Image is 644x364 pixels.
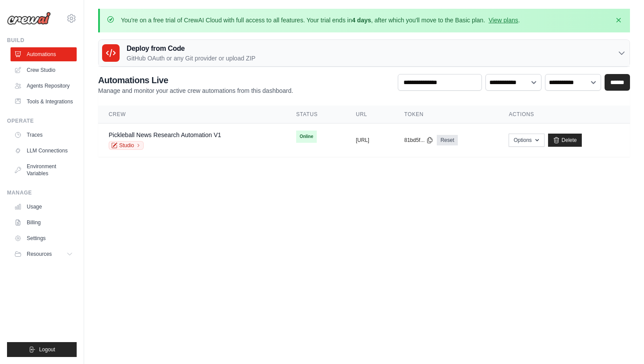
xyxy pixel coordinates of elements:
[127,43,255,54] h3: Deploy from Code
[548,134,582,147] a: Delete
[394,106,499,124] th: Token
[109,141,144,150] a: Studio
[11,95,77,109] a: Tools & Integrations
[498,106,630,124] th: Actions
[437,135,457,145] a: Reset
[11,144,77,158] a: LLM Connections
[11,216,77,230] a: Billing
[109,131,221,138] a: Pickleball News Research Automation V1
[121,16,520,25] p: You're on a free trial of CrewAI Cloud with full access to all features. Your trial ends in , aft...
[27,251,52,258] span: Resources
[11,79,77,93] a: Agents Repository
[11,247,77,261] button: Resources
[7,117,77,124] div: Operate
[7,342,77,357] button: Logout
[345,106,393,124] th: URL
[509,134,544,147] button: Options
[286,106,345,124] th: Status
[7,189,77,196] div: Manage
[98,106,286,124] th: Crew
[296,131,317,143] span: Online
[7,12,51,25] img: Logo
[98,86,293,95] p: Manage and monitor your active crew automations from this dashboard.
[39,346,55,353] span: Logout
[11,231,77,245] a: Settings
[98,74,293,86] h2: Automations Live
[11,200,77,214] a: Usage
[11,63,77,77] a: Crew Studio
[11,47,77,61] a: Automations
[11,128,77,142] a: Traces
[7,37,77,44] div: Build
[352,17,371,24] strong: 4 days
[11,159,77,180] a: Environment Variables
[404,137,434,144] button: 81bd5f...
[488,17,518,24] a: View plans
[127,54,255,63] p: GitHub OAuth or any Git provider or upload ZIP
